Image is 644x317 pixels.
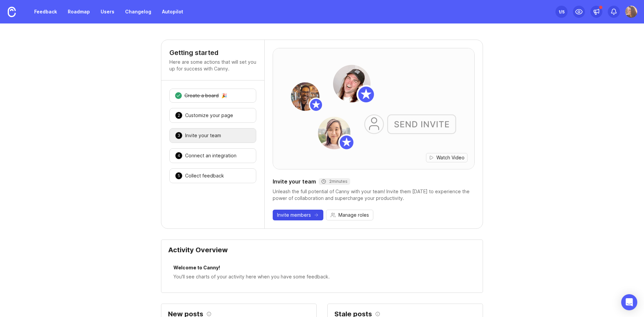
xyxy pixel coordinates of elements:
img: Lucia Bayon [625,6,637,18]
div: 4 [175,152,182,159]
a: Feedback [30,6,61,18]
div: Invite your team [273,177,475,186]
p: Here are some actions that will set you up for success with Canny. [169,59,256,72]
div: Welcome to Canny! [173,264,471,273]
div: Open Intercom Messenger [621,294,637,310]
button: Invite members [273,210,323,220]
span: Invite members [277,212,311,218]
div: Invite your team [185,132,221,139]
img: Canny Home [8,7,16,17]
div: Connect an integration [185,152,236,159]
span: Watch Video [436,154,465,161]
div: 2 minutes [321,179,347,184]
div: Collect feedback [185,172,224,179]
div: 3 [175,132,182,139]
button: Watch Video [426,153,468,162]
a: Autopilot [158,6,187,18]
div: 🎉 [221,93,227,98]
div: 5 [175,172,182,179]
div: Activity Overview [168,247,476,259]
div: You'll see charts of your activity here when you have some feedback. [173,273,471,280]
div: 1 /5 [558,7,565,16]
h4: Getting started [169,48,256,57]
button: 1/5 [555,6,568,18]
div: Create a board [184,92,219,99]
img: adding-teammates-hero-6aa462f7bf7d390bd558fc401672fc40.png [273,48,474,169]
div: Unleash the full potential of Canny with your team! Invite them [DATE] to experience the power of... [273,188,475,202]
a: Roadmap [64,6,94,18]
button: Manage roles [326,210,373,220]
div: Customize your page [185,112,233,119]
div: 2 [175,112,182,119]
a: Changelog [121,6,155,18]
span: Manage roles [338,212,369,218]
a: Users [97,6,118,18]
